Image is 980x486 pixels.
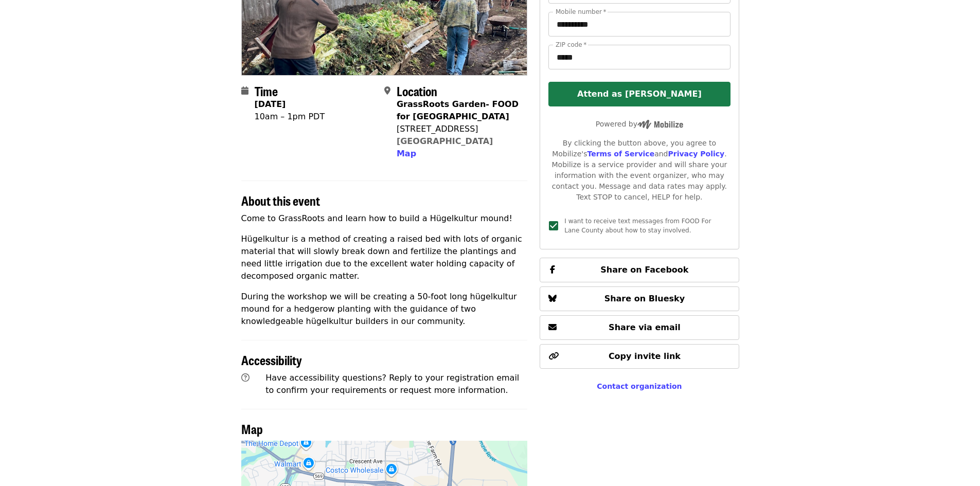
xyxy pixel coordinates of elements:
[548,45,730,69] input: ZIP code
[587,150,654,158] a: Terms of Service
[548,12,730,37] input: Mobile number
[597,382,682,390] a: Contact organization
[600,265,688,275] span: Share on Facebook
[397,123,519,135] div: [STREET_ADDRESS]
[540,258,739,282] button: Share on Facebook
[548,138,730,203] div: By clicking the button above, you agree to Mobilize's and . Mobilize is a service provider and wi...
[540,286,739,311] button: Share on Bluesky
[548,82,730,106] button: Attend as [PERSON_NAME]
[384,86,390,96] i: map-marker-alt icon
[241,212,528,225] p: Come to GrassRoots and learn how to build a Hügelkultur mound!
[255,82,278,100] span: Time
[564,218,711,234] span: I want to receive text messages from FOOD For Lane County about how to stay involved.
[604,294,685,303] span: Share on Bluesky
[265,373,519,395] span: Have accessibility questions? Reply to your registration email to confirm your requirements or re...
[241,351,302,369] span: Accessibility
[556,9,606,15] label: Mobile number
[556,42,586,48] label: ZIP code
[609,351,681,361] span: Copy invite link
[255,99,286,109] strong: [DATE]
[596,120,683,128] span: Powered by
[540,315,739,340] button: Share via email
[397,149,416,158] span: Map
[397,148,416,160] button: Map
[540,344,739,369] button: Copy invite link
[255,111,325,123] div: 10am – 1pm PDT
[397,82,437,100] span: Location
[241,191,320,209] span: About this event
[397,99,519,121] strong: GrassRoots Garden- FOOD for [GEOGRAPHIC_DATA]
[241,291,528,328] p: During the workshop we will be creating a 50-foot long hügelkultur mound for a hedgerow planting ...
[241,233,528,282] p: Hügelkultur is a method of creating a raised bed with lots of organic material that will slowly b...
[397,136,493,146] a: [GEOGRAPHIC_DATA]
[668,150,724,158] a: Privacy Policy
[637,120,683,129] img: Powered by Mobilize
[241,86,248,96] i: calendar icon
[609,322,681,332] span: Share via email
[241,373,250,383] i: question-circle icon
[241,420,263,438] span: Map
